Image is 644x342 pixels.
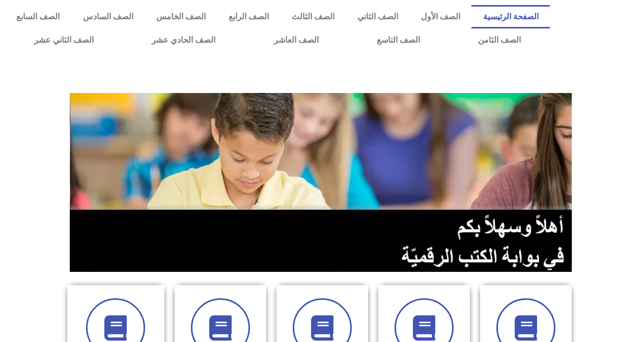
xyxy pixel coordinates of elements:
a: الصف التاسع [348,28,449,52]
a: الصف العاشر [245,28,348,52]
a: الصف الثاني عشر [5,28,123,52]
a: الصف الأول [409,5,471,28]
a: الصف الرابع [217,5,280,28]
a: الصفحة الرئيسية [471,5,550,28]
a: الصف الحادي عشر [123,28,244,52]
a: الصف السادس [71,5,145,28]
a: الصف الخامس [145,5,217,28]
a: الصف الثاني [346,5,409,28]
a: الصف الثالث [280,5,346,28]
a: الصف الثامن [449,28,550,52]
a: الصف السابع [5,5,71,28]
